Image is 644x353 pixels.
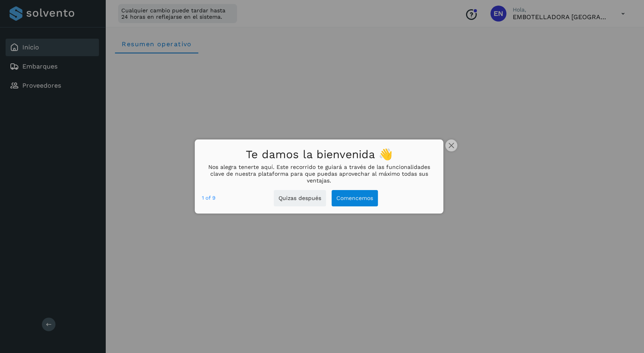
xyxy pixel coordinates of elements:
[274,190,326,206] button: Quizas después
[445,139,457,151] button: close,
[202,146,437,164] h1: Te damos la bienvenida 👋
[202,164,437,184] p: Nos alegra tenerte aquí. Este recorrido te guiará a través de las funcionalidades clave de nuestr...
[202,194,215,202] div: 1 of 9
[195,139,444,214] div: Te damos la bienvenida 👋Nos alegra tenerte aquí. Este recorrido te guiará a través de las funcion...
[332,190,378,206] button: Comencemos
[202,194,215,202] div: step 1 of 9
